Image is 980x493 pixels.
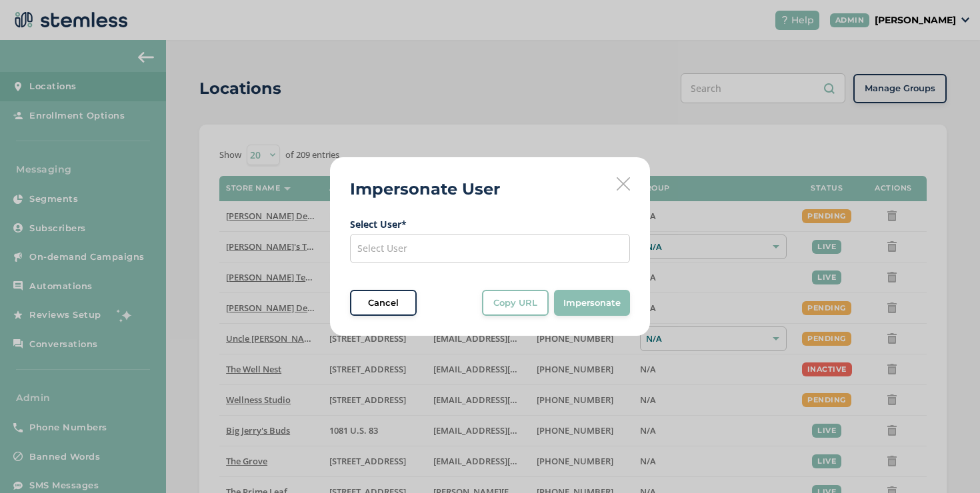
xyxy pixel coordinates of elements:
span: Copy URL [493,296,537,310]
button: Cancel [350,290,417,316]
h2: Impersonate User [350,177,500,201]
span: Impersonate [563,296,621,310]
label: Select User [350,217,630,231]
span: Cancel [368,296,399,310]
button: Copy URL [482,290,549,316]
iframe: Chat Widget [913,429,980,493]
button: Impersonate [554,290,630,316]
span: Select User [357,242,407,254]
